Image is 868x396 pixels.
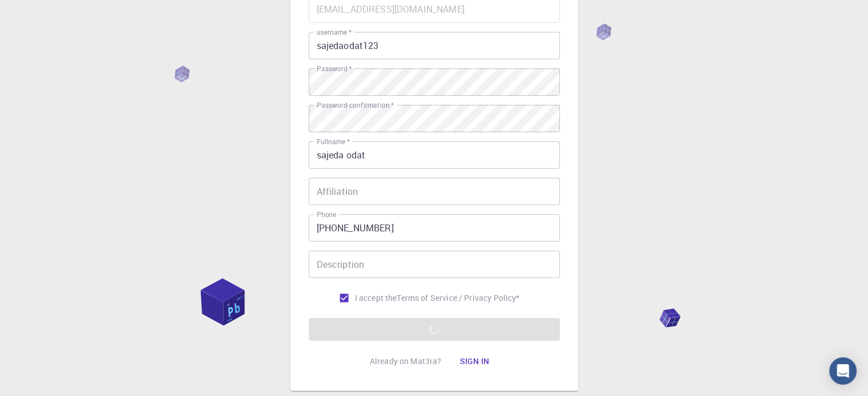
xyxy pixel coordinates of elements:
div: Open Intercom Messenger [829,357,857,385]
label: Phone [317,210,336,219]
label: Password confirmation [317,100,394,110]
label: username [317,27,352,37]
label: Password [317,64,352,74]
p: Terms of Service / Privacy Policy * [397,292,519,304]
label: Fullname [317,137,350,146]
button: Sign in [450,350,498,373]
p: Already on Mat3ra? [370,356,442,367]
a: Terms of Service / Privacy Policy* [397,292,519,304]
span: I accept the [355,292,397,304]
